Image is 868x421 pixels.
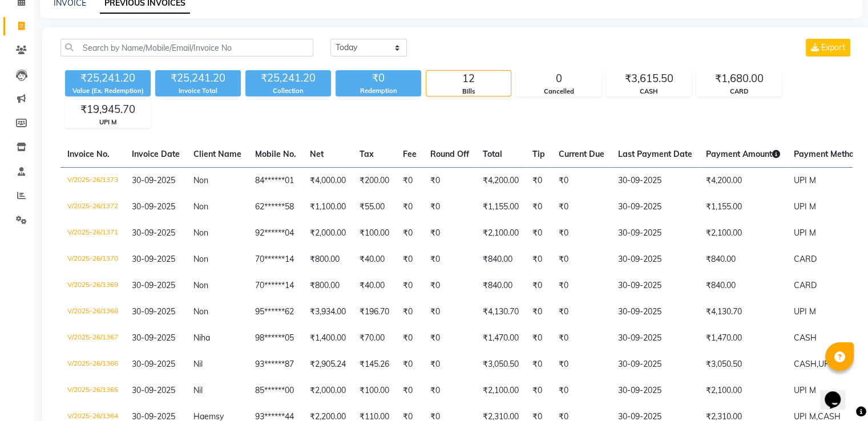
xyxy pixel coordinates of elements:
[794,385,816,395] span: UPI M
[483,149,502,159] span: Total
[310,149,324,159] span: Net
[526,351,552,378] td: ₹0
[794,359,818,369] span: CASH,
[699,273,787,299] td: ₹840.00
[526,167,552,194] td: ₹0
[611,273,699,299] td: 30-09-2025
[476,194,526,220] td: ₹1,155.00
[336,70,421,86] div: ₹0
[607,71,691,87] div: ₹3,615.50
[255,149,296,159] span: Mobile No.
[794,280,817,290] span: CARD
[60,351,125,378] td: V/2025-26/1366
[60,194,125,220] td: V/2025-26/1372
[423,220,476,246] td: ₹0
[476,351,526,378] td: ₹3,050.50
[430,149,469,159] span: Round Off
[526,220,552,246] td: ₹0
[552,351,611,378] td: ₹0
[60,39,313,56] input: Search by Name/Mobile/Email/Invoice No
[699,378,787,404] td: ₹2,100.00
[607,87,691,96] div: CASH
[303,299,353,325] td: ₹3,934.00
[476,273,526,299] td: ₹840.00
[699,246,787,273] td: ₹840.00
[303,194,353,220] td: ₹1,100.00
[60,167,125,194] td: V/2025-26/1373
[396,167,423,194] td: ₹0
[67,149,110,159] span: Invoice No.
[476,220,526,246] td: ₹2,100.00
[353,246,396,273] td: ₹40.00
[611,378,699,404] td: 30-09-2025
[699,194,787,220] td: ₹1,155.00
[155,86,241,96] div: Invoice Total
[353,378,396,404] td: ₹100.00
[132,385,175,395] span: 30-09-2025
[193,201,208,212] span: Non
[303,220,353,246] td: ₹2,000.00
[476,378,526,404] td: ₹2,100.00
[516,71,601,87] div: 0
[706,149,780,159] span: Payment Amount
[396,273,423,299] td: ₹0
[360,149,374,159] span: Tax
[699,325,787,351] td: ₹1,470.00
[794,228,816,238] span: UPI M
[193,228,208,238] span: Non
[697,71,781,87] div: ₹1,680.00
[303,378,353,404] td: ₹2,000.00
[60,299,125,325] td: V/2025-26/1368
[423,273,476,299] td: ₹0
[132,228,175,238] span: 30-09-2025
[193,254,208,264] span: Non
[303,273,353,299] td: ₹800.00
[60,378,125,404] td: V/2025-26/1365
[699,167,787,194] td: ₹4,200.00
[552,167,611,194] td: ₹0
[193,333,210,343] span: Niha
[353,273,396,299] td: ₹40.00
[132,201,175,212] span: 30-09-2025
[353,220,396,246] td: ₹100.00
[423,246,476,273] td: ₹0
[396,246,423,273] td: ₹0
[193,149,241,159] span: Client Name
[193,306,208,317] span: Non
[60,273,125,299] td: V/2025-26/1369
[132,280,175,290] span: 30-09-2025
[403,149,417,159] span: Fee
[794,306,816,317] span: UPI M
[155,70,241,86] div: ₹25,241.20
[552,325,611,351] td: ₹0
[699,299,787,325] td: ₹4,130.70
[552,299,611,325] td: ₹0
[303,325,353,351] td: ₹1,400.00
[65,86,151,96] div: Value (Ex. Redemption)
[806,39,850,56] button: Export
[396,194,423,220] td: ₹0
[794,201,816,212] span: UPI M
[697,87,781,96] div: CARD
[303,246,353,273] td: ₹800.00
[426,71,511,87] div: 12
[820,375,857,410] iframe: chat widget
[618,149,692,159] span: Last Payment Date
[396,220,423,246] td: ₹0
[193,280,208,290] span: Non
[60,220,125,246] td: V/2025-26/1371
[132,149,180,159] span: Invoice Date
[303,167,353,194] td: ₹4,000.00
[611,194,699,220] td: 30-09-2025
[526,299,552,325] td: ₹0
[423,167,476,194] td: ₹0
[476,167,526,194] td: ₹4,200.00
[132,254,175,264] span: 30-09-2025
[423,299,476,325] td: ₹0
[132,306,175,317] span: 30-09-2025
[821,42,845,52] span: Export
[193,359,203,369] span: Nil
[303,351,353,378] td: ₹2,905.24
[66,102,150,118] div: ₹19,945.70
[818,359,841,369] span: UPI M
